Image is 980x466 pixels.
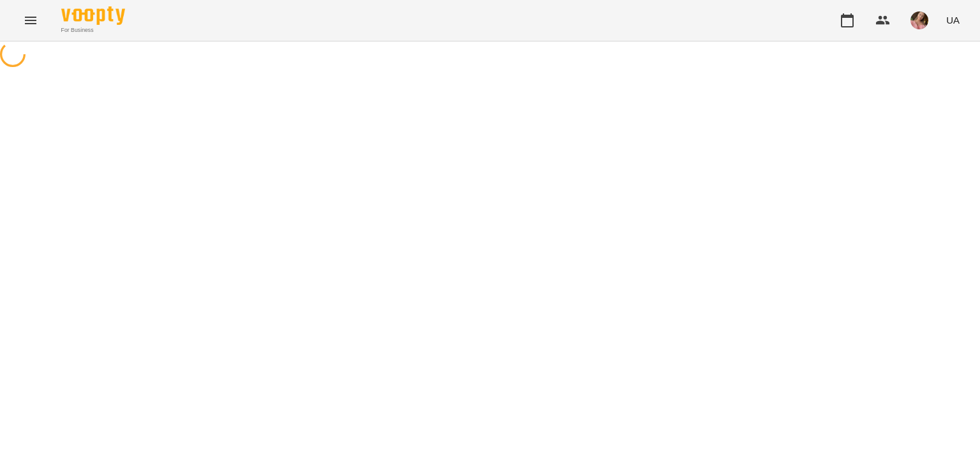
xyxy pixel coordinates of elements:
[941,8,965,32] button: UA
[946,13,960,27] span: UA
[910,11,928,29] img: e4201cb721255180434d5b675ab1e4d4.jpg
[61,6,125,25] img: Voopty Logo
[15,5,46,36] button: Menu
[61,26,125,34] span: For Business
